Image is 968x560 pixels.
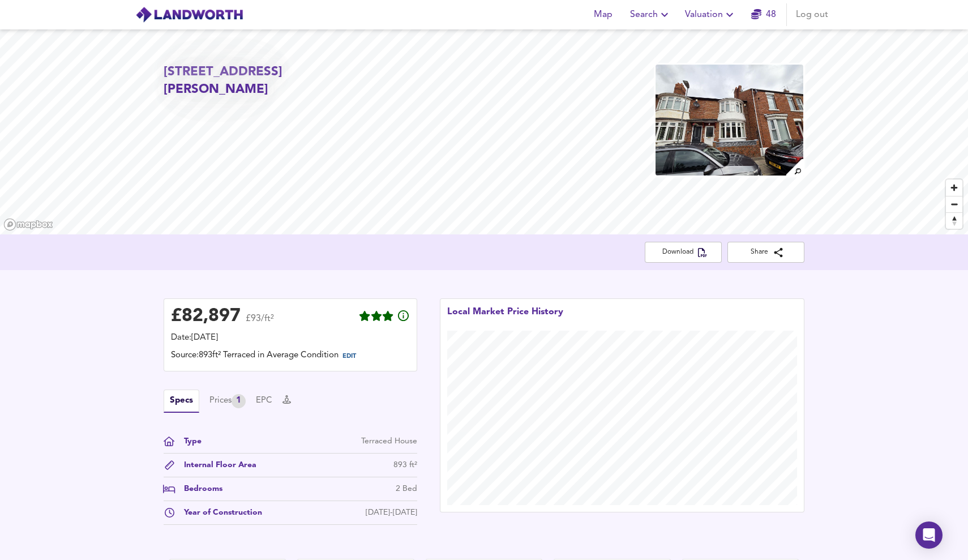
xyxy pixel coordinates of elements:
[727,242,804,263] button: Share
[915,521,943,549] div: Open Intercom Messenger
[746,3,782,26] button: 48
[366,507,417,519] div: [DATE]-[DATE]
[361,435,417,447] div: Terraced House
[946,213,962,229] span: Reset bearing to north
[751,7,776,23] a: 48
[232,394,246,408] div: 1
[175,507,262,519] div: Year of Construction
[654,246,713,258] span: Download
[171,349,410,364] div: Source: 893ft² Terraced in Average Condition
[796,7,828,23] span: Log out
[135,6,243,23] img: logo
[209,394,246,408] button: Prices1
[164,63,369,99] h2: [STREET_ADDRESS][PERSON_NAME]
[736,246,795,258] span: Share
[209,394,246,408] div: Prices
[3,218,53,231] a: Mapbox homepage
[946,196,962,212] span: Zoom out
[791,3,833,26] button: Log out
[946,179,962,196] button: Zoom in
[946,196,962,212] button: Zoom out
[175,483,222,495] div: Bedrooms
[342,353,356,360] span: EDIT
[396,483,417,495] div: 2 Bed
[175,435,202,447] div: Type
[654,63,804,177] img: property
[246,314,274,331] span: £93/ft²
[171,308,241,325] div: £ 82,897
[171,332,410,344] div: Date: [DATE]
[175,459,256,471] div: Internal Floor Area
[589,7,616,23] span: Map
[626,3,676,26] button: Search
[164,390,199,413] button: Specs
[393,459,417,471] div: 893 ft²
[585,3,621,26] button: Map
[630,7,671,23] span: Search
[685,7,736,23] span: Valuation
[645,242,722,263] button: Download
[680,3,741,26] button: Valuation
[447,306,563,331] div: Local Market Price History
[946,212,962,229] button: Reset bearing to north
[256,395,272,407] button: EPC
[785,157,804,177] img: search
